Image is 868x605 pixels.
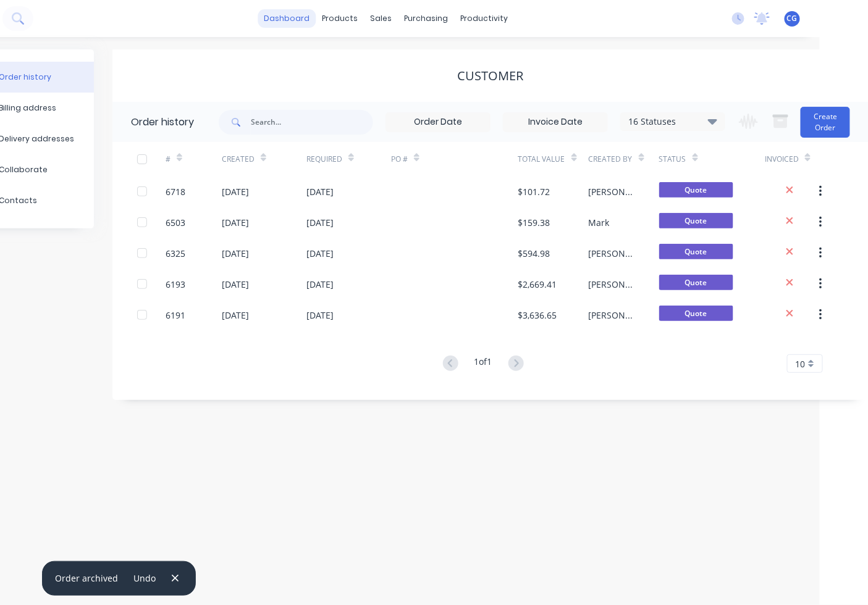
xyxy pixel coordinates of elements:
[391,154,408,165] div: PO #
[222,216,249,229] div: [DATE]
[391,142,518,176] div: PO #
[306,309,334,322] div: [DATE]
[398,9,454,28] div: purchasing
[306,142,391,176] div: Required
[589,216,610,229] div: Mark
[659,213,733,228] span: Quote
[386,113,490,131] input: Order Date
[306,185,334,198] div: [DATE]
[518,142,589,176] div: Total Value
[166,216,185,229] div: 6503
[364,9,398,28] div: sales
[251,110,373,135] input: Search...
[589,154,633,165] div: Created By
[765,142,821,176] div: Invoiced
[222,278,249,291] div: [DATE]
[621,115,725,128] div: 16 Statuses
[306,278,334,291] div: [DATE]
[166,185,185,198] div: 6718
[659,306,733,321] span: Quote
[518,247,550,260] div: $594.98
[474,355,492,373] div: 1 of 1
[222,154,255,165] div: Created
[659,275,733,290] span: Quote
[166,278,185,291] div: 6193
[55,572,118,585] div: Order archived
[518,216,550,229] div: $159.38
[127,570,162,586] button: Undo
[589,185,634,198] div: [PERSON_NAME]
[659,244,733,259] span: Quote
[518,278,557,291] div: $2,669.41
[589,309,634,322] div: [PERSON_NAME]
[787,13,798,24] span: CG
[659,182,733,198] span: Quote
[166,309,185,322] div: 6191
[131,115,194,130] div: Order history
[222,185,249,198] div: [DATE]
[765,154,799,165] div: Invoiced
[795,357,805,370] span: 10
[518,185,550,198] div: $101.72
[454,9,514,28] div: productivity
[222,247,249,260] div: [DATE]
[166,154,171,165] div: #
[659,154,686,165] div: Status
[166,247,185,260] div: 6325
[306,247,334,260] div: [DATE]
[306,154,342,165] div: Required
[589,278,634,291] div: [PERSON_NAME]
[166,142,222,176] div: #
[518,309,557,322] div: $3,636.65
[589,142,659,176] div: Created By
[504,113,607,131] input: Invoice Date
[306,216,334,229] div: [DATE]
[518,154,565,165] div: Total Value
[258,9,316,28] a: dashboard
[589,247,634,260] div: [PERSON_NAME]
[222,142,306,176] div: Created
[316,9,364,28] div: products
[659,142,765,176] div: Status
[222,309,249,322] div: [DATE]
[458,69,524,83] div: Customer
[801,107,850,138] button: Create Order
